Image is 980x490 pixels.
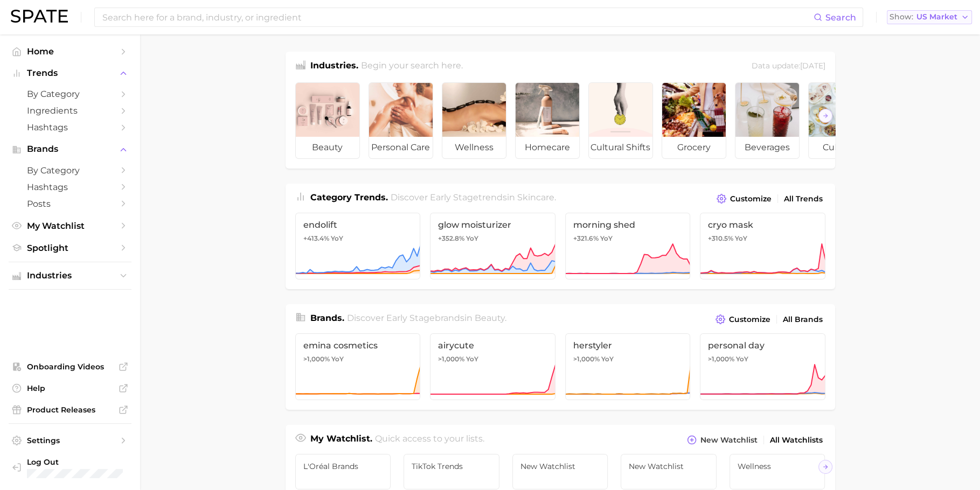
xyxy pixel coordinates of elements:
span: New Watchlist [520,462,600,471]
span: >1,000% [303,355,330,363]
input: Search here for a brand, industry, or ingredient [101,8,814,26]
a: emina cosmetics>1,000% YoY [295,333,421,400]
a: homecare [515,82,580,159]
span: cryo mask [708,220,817,230]
span: Home [27,46,113,57]
span: Search [825,12,856,23]
span: TikTok Trends [412,462,491,471]
span: New Watchlist [700,436,757,445]
span: All Trends [784,194,823,204]
a: New Watchlist [621,454,717,489]
span: Wellness [738,462,817,471]
a: personal care [369,82,433,159]
span: All Watchlists [770,436,823,445]
a: TikTok Trends [404,454,499,489]
span: Onboarding Videos [27,362,113,372]
span: Ingredients [27,106,113,116]
button: ShowUS Market [887,10,972,24]
span: by Category [27,89,113,99]
a: L'Oréal Brands [295,454,391,489]
span: YoY [466,355,478,363]
button: New Watchlist [684,432,760,447]
a: by Category [9,162,131,179]
span: morning shed [573,220,683,230]
span: Discover Early Stage brands in . [347,313,506,323]
span: beverages [735,137,799,158]
span: All Brands [783,315,823,324]
img: SPATE [11,10,68,23]
a: beverages [735,82,800,159]
span: personal care [369,137,433,158]
span: >1,000% [708,355,734,363]
span: beauty [296,137,359,158]
span: cultural shifts [589,137,652,158]
a: cryo mask+310.5% YoY [700,213,825,279]
button: Scroll Right [818,460,832,474]
button: Scroll Right [818,109,832,123]
span: Show [889,14,913,20]
a: endolift+413.4% YoY [295,213,421,279]
span: Industries [27,271,113,281]
a: Onboarding Videos [9,359,131,375]
a: Hashtags [9,119,131,136]
span: YoY [600,234,613,243]
span: Category Trends . [310,192,388,202]
h2: Begin your search here. [361,59,463,74]
span: herstyler [573,340,683,351]
span: YoY [735,234,747,243]
span: grocery [662,137,726,158]
span: YoY [736,355,748,363]
a: All Brands [780,312,825,327]
span: beauty [475,313,505,323]
span: YoY [331,234,343,243]
a: morning shed+321.6% YoY [565,213,691,279]
span: Log Out [27,457,123,467]
button: Trends [9,65,131,81]
span: culinary [809,137,872,158]
span: endolift [303,220,413,230]
span: by Category [27,165,113,176]
a: by Category [9,86,131,102]
span: L'Oréal Brands [303,462,383,471]
span: +413.4% [303,234,329,242]
span: homecare [516,137,579,158]
a: grocery [662,82,726,159]
span: airycute [438,340,547,351]
a: Spotlight [9,240,131,256]
a: Help [9,380,131,396]
span: >1,000% [573,355,600,363]
span: YoY [601,355,614,363]
span: YoY [466,234,478,243]
span: Posts [27,199,113,209]
span: Hashtags [27,182,113,192]
h1: Industries. [310,59,358,74]
a: My Watchlist [9,218,131,234]
button: Customize [713,312,773,327]
h2: Quick access to your lists. [375,432,484,447]
span: Customize [729,315,770,324]
a: Product Releases [9,402,131,418]
span: Spotlight [27,243,113,253]
a: Posts [9,195,131,212]
span: Trends [27,68,113,78]
span: Product Releases [27,405,113,415]
a: wellness [442,82,506,159]
a: All Watchlists [767,433,825,447]
a: Ingredients [9,102,131,119]
a: glow moisturizer+352.8% YoY [430,213,555,279]
span: Hashtags [27,122,113,132]
span: US Market [916,14,957,20]
span: +310.5% [708,234,733,242]
a: Wellness [729,454,825,489]
span: Settings [27,436,113,445]
a: Settings [9,432,131,449]
span: emina cosmetics [303,340,413,351]
span: wellness [442,137,506,158]
span: My Watchlist [27,221,113,231]
span: YoY [331,355,344,363]
span: Customize [730,194,772,204]
span: New Watchlist [629,462,708,471]
span: Discover Early Stage trends in . [391,192,556,202]
a: culinary [808,82,873,159]
span: Help [27,383,113,393]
